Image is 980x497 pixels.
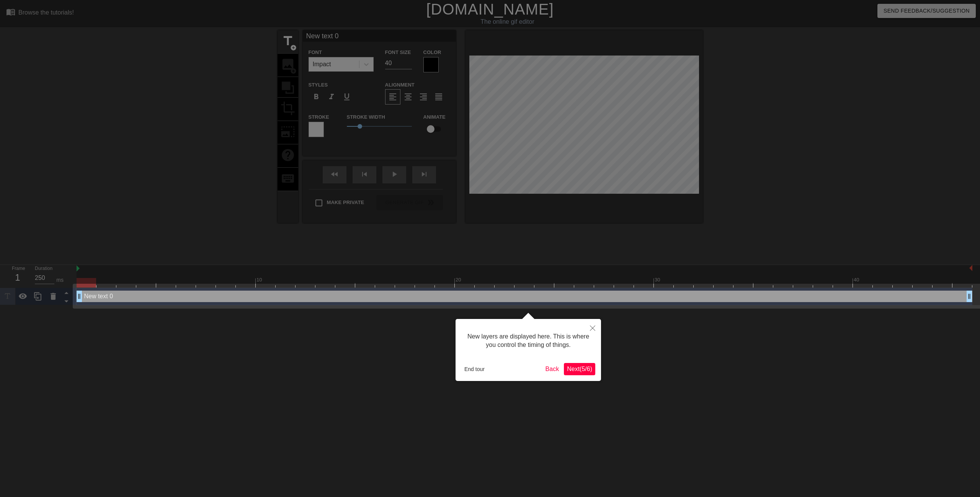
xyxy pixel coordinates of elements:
button: Next [564,363,595,375]
span: Next ( 5 / 6 ) [567,366,592,372]
button: Back [542,363,562,375]
button: Close [584,319,601,337]
button: End tour [461,363,488,375]
div: New layers are displayed here. This is where you control the timing of things. [461,325,595,357]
